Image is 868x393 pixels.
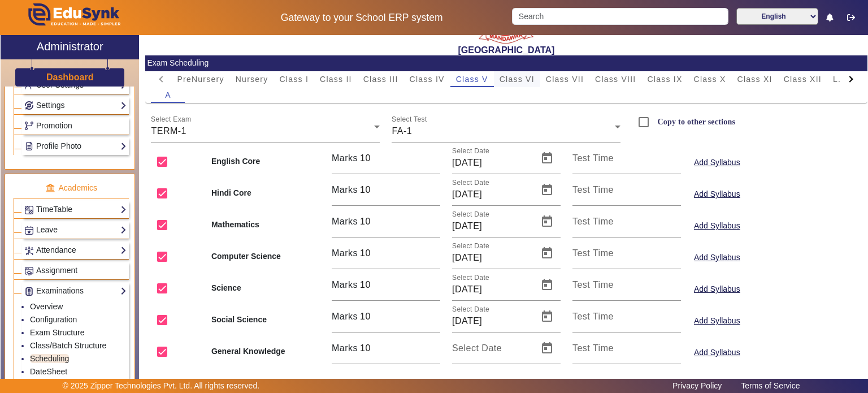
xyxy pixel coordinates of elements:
a: Privacy Policy [667,378,727,393]
button: Add Syllabus [693,251,741,265]
h2: Administrator [37,40,103,53]
a: Class/Batch Structure [30,341,106,350]
span: Marks [332,312,358,321]
mat-label: Test Time [572,217,614,226]
a: Overview [30,302,63,311]
a: Exam Structure [30,328,84,337]
b: English Core [211,156,320,167]
span: L.K.G. [833,75,860,83]
h5: Gateway to your School ERP system [223,12,500,24]
button: Open calendar [533,303,561,330]
img: Assignments.png [25,267,33,275]
button: Add Syllabus [693,346,741,360]
b: General Knowledge [211,346,320,357]
button: Add Syllabus [693,314,741,328]
input: Select Date [452,156,531,170]
input: Test Time [572,283,681,296]
input: Select Date [452,314,531,328]
mat-label: Test Time [572,280,614,290]
b: Computer Science [211,251,320,262]
input: Test Time [572,251,681,265]
a: Promotion [24,119,127,132]
span: Nursery [236,75,268,83]
a: Dashboard [46,71,94,83]
b: Mathematics [211,219,320,231]
span: Marks [332,185,358,195]
mat-label: Select Test [392,116,427,123]
span: Class XI [737,75,772,83]
input: Test Time [572,188,681,201]
h2: [GEOGRAPHIC_DATA] [145,45,867,55]
span: Marks [332,248,358,258]
mat-label: Select Date [452,274,489,282]
button: Add Syllabus [693,156,741,170]
mat-label: Select Exam [151,116,191,123]
span: Class VIII [595,75,636,83]
p: © 2025 Zipper Technologies Pvt. Ltd. All rights reserved. [63,380,260,392]
button: Open calendar [533,208,561,235]
button: Open calendar [533,145,561,172]
input: Test Time [572,156,681,170]
span: Assignment [36,266,77,275]
span: Class IV [410,75,445,83]
input: Test Time [572,314,681,328]
mat-card-header: Exam Scheduling [145,55,867,71]
mat-label: Select Date [452,211,489,218]
mat-label: Select Date [452,148,489,155]
mat-label: Select Date [452,243,489,250]
mat-label: Test Time [572,343,614,353]
a: Terms of Service [735,378,805,393]
button: Open calendar [533,271,561,299]
a: Configuration [30,315,77,324]
span: Class II [320,75,352,83]
img: academic.png [45,183,55,193]
span: Class I [280,75,309,83]
b: Social Science [211,314,320,326]
span: Marks [332,343,358,353]
span: Class XII [784,75,822,83]
button: Open calendar [533,240,561,267]
img: Branchoperations.png [25,122,33,130]
span: Class VI [500,75,535,83]
h3: Dashboard [46,72,94,83]
span: Class X [694,75,726,83]
input: Select Date [452,219,531,233]
input: Select Date [452,188,531,201]
span: Promotion [36,121,72,130]
span: Marks [332,217,358,226]
button: Add Syllabus [693,282,741,296]
mat-label: Select Date [452,306,489,313]
a: Administrator [1,35,139,59]
span: TERM-1 [151,126,186,136]
button: Open calendar [533,335,561,362]
span: Marks [332,280,358,290]
button: Add Syllabus [693,219,741,233]
input: Select Date [452,283,531,296]
input: Test Time [572,219,681,233]
mat-label: Select Date [452,343,502,353]
span: Marks [332,153,358,163]
span: A [165,91,171,99]
mat-label: Test Time [572,248,614,258]
a: DateSheet [30,367,67,376]
input: Select Date [452,251,531,265]
span: Class IX [647,75,682,83]
span: Class V [456,75,488,83]
button: Add Syllabus [693,187,741,201]
b: Hindi Core [211,187,320,199]
mat-label: Test Time [572,185,614,195]
mat-label: Test Time [572,312,614,321]
span: Class VII [546,75,584,83]
p: Academics [14,182,129,194]
input: Search [512,8,728,25]
span: FA-1 [392,126,412,136]
span: PreNursery [177,75,224,83]
a: Scheduling [30,354,69,363]
input: Test Time [572,346,681,360]
mat-label: Test Time [572,153,614,163]
label: Copy to other sections [655,117,735,127]
mat-label: Select Date [452,179,489,187]
span: Class III [363,75,398,83]
b: Science [211,282,320,294]
a: Assignment [24,264,127,277]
